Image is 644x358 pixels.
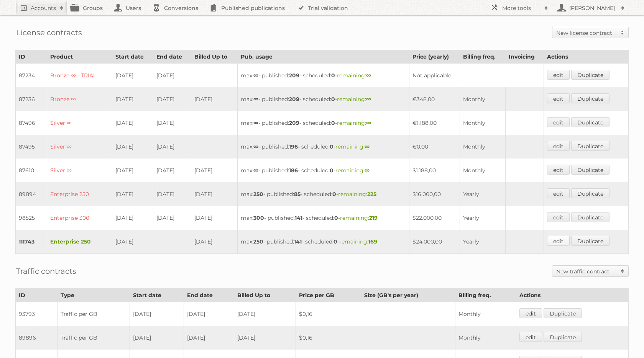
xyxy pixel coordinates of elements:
[460,182,506,206] td: Yearly
[365,143,370,150] strong: ∞
[294,191,301,198] strong: 85
[153,50,191,64] th: End date
[16,27,82,38] h2: License contracts
[112,135,153,159] td: [DATE]
[617,266,628,276] span: Toggle
[502,4,540,12] h2: More tools
[547,212,570,222] a: edit
[289,96,299,103] strong: 209
[112,111,153,135] td: [DATE]
[544,332,582,342] a: Duplicate
[571,93,609,103] a: Duplicate
[338,191,376,198] span: remaining:
[234,326,296,350] td: [DATE]
[184,289,234,302] th: End date
[289,119,299,126] strong: 209
[552,266,628,276] a: New traffic contract
[567,4,617,12] h2: [PERSON_NAME]
[16,302,58,326] td: 93793
[253,96,258,103] strong: ∞
[340,214,378,221] span: remaining:
[253,72,258,79] strong: ∞
[253,167,258,174] strong: ∞
[365,167,370,174] strong: ∞
[409,182,460,206] td: $16.000,00
[460,159,506,182] td: Monthly
[571,165,609,175] a: Duplicate
[16,265,76,277] h2: Traffic contracts
[47,87,112,111] td: Bronze ∞
[571,236,609,246] a: Duplicate
[334,214,338,221] strong: 0
[519,332,542,342] a: edit
[237,64,409,88] td: max: - published: - scheduled: -
[294,238,302,245] strong: 141
[153,159,191,182] td: [DATE]
[289,143,298,150] strong: 196
[16,111,47,135] td: 87496
[112,159,153,182] td: [DATE]
[130,326,184,350] td: [DATE]
[547,70,570,80] a: edit
[16,182,47,206] td: 89894
[295,214,302,221] strong: 141
[253,238,263,245] strong: 250
[253,119,258,126] strong: ∞
[112,182,153,206] td: [DATE]
[366,96,371,103] strong: ∞
[16,206,47,230] td: 98525
[112,206,153,230] td: [DATE]
[409,87,460,111] td: €348,00
[460,50,506,64] th: Billing freq.
[337,119,371,126] span: remaining:
[237,50,409,64] th: Pub. usage
[409,111,460,135] td: €1.188,00
[16,326,58,350] td: 89896
[47,182,112,206] td: Enterprise 250
[460,135,506,159] td: Monthly
[369,214,378,221] strong: 219
[617,27,628,38] span: Toggle
[409,230,460,254] td: $24.000,00
[237,87,409,111] td: max: - published: - scheduled: -
[253,143,258,150] strong: ∞
[460,87,506,111] td: Monthly
[547,236,570,246] a: edit
[153,111,191,135] td: [DATE]
[333,238,337,245] strong: 0
[184,326,234,350] td: [DATE]
[460,111,506,135] td: Monthly
[331,96,335,103] strong: 0
[16,135,47,159] td: 87495
[409,206,460,230] td: $22.000,00
[332,191,336,198] strong: 0
[47,159,112,182] td: Silver ∞
[296,302,361,326] td: $0,16
[337,96,371,103] span: remaining:
[16,159,47,182] td: 87610
[191,87,237,111] td: [DATE]
[368,238,377,245] strong: 169
[556,268,617,275] h2: New traffic contract
[253,214,264,221] strong: 300
[184,302,234,326] td: [DATE]
[339,238,377,245] span: remaining:
[460,206,506,230] td: Yearly
[547,141,570,151] a: edit
[289,167,298,174] strong: 186
[237,182,409,206] td: max: - published: - scheduled: -
[460,230,506,254] td: Yearly
[153,182,191,206] td: [DATE]
[153,206,191,230] td: [DATE]
[31,4,56,12] h2: Accounts
[112,64,153,88] td: [DATE]
[191,206,237,230] td: [DATE]
[16,50,47,64] th: ID
[331,72,335,79] strong: 0
[519,308,542,318] a: edit
[547,93,570,103] a: edit
[191,230,237,254] td: [DATE]
[330,167,333,174] strong: 0
[556,29,617,37] h2: New license contract
[335,143,370,150] span: remaining:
